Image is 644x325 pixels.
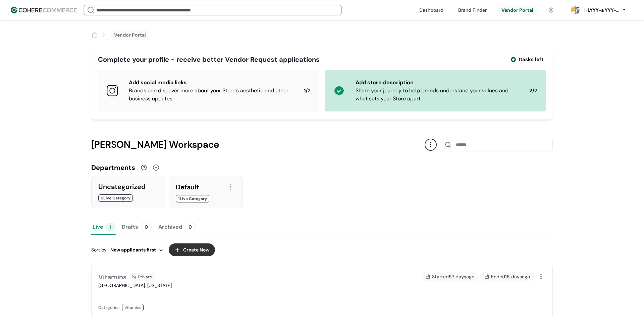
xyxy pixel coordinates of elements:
[583,7,627,14] button: Hi,YYY-a YYY-aa
[529,87,532,95] span: 2
[306,87,308,95] span: /
[129,87,293,103] div: Brands can discover more about your Store’s aesthetic and other business updates.
[583,7,620,14] div: Hi, YYY-a YYY-aa
[114,32,146,39] a: Vendor Portal
[129,273,155,281] div: Private
[422,272,478,281] div: Started 57 days ago
[519,56,543,63] span: 1 tasks left
[534,87,537,95] span: 2
[91,246,163,253] div: Sort by:
[129,79,293,87] div: Add social media links
[185,223,196,231] div: 0
[11,7,77,13] img: Cohere Logo
[91,162,135,173] div: Departments
[141,223,152,231] div: 0
[91,138,425,152] div: [PERSON_NAME] Workspace
[110,246,156,253] span: New applicants first
[308,87,311,95] span: 2
[98,272,126,282] div: Vitamins
[91,219,116,235] button: Live
[120,219,153,235] button: Drafts
[98,282,318,289] div: [GEOGRAPHIC_DATA], [US_STATE]
[532,87,534,95] span: /
[157,219,197,235] button: Archived
[481,272,534,281] div: Ended 15 days ago
[570,5,580,15] svg: 0 percent
[98,54,320,64] div: Complete your profile - receive better Vendor Request applications
[169,243,215,256] button: Create New
[98,304,119,311] div: Categories
[356,87,519,103] div: Share your journey to help brands understand your values and what sets your Store apart.
[356,79,519,87] div: Add store description
[304,87,306,95] span: 1
[122,304,144,311] div: Vitamins
[106,223,115,231] div: 1
[91,30,149,40] nav: breadcrumb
